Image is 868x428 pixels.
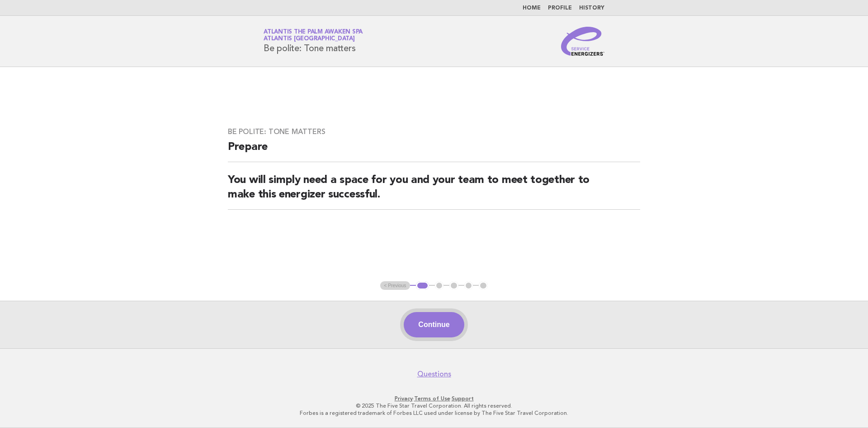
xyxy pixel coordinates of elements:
[395,395,413,402] a: Privacy
[264,29,363,42] a: Atlantis The Palm Awaken SpaAtlantis [GEOGRAPHIC_DATA]
[264,29,363,53] h1: Be polite: Tone matters
[561,27,604,56] img: Service Energizers
[523,5,541,11] a: Home
[228,127,640,136] h3: Be polite: Tone matters
[416,281,429,290] button: 1
[417,370,451,379] a: Questions
[452,395,474,402] a: Support
[228,173,640,210] h2: You will simply need a space for you and your team to meet together to make this energizer succes...
[548,5,572,11] a: Profile
[228,140,640,162] h2: Prepare
[579,5,604,11] a: History
[414,395,450,402] a: Terms of Use
[404,312,464,337] button: Continue
[264,36,355,42] span: Atlantis [GEOGRAPHIC_DATA]
[157,402,711,409] p: © 2025 The Five Star Travel Corporation. All rights reserved.
[157,395,711,402] p: · ·
[157,409,711,417] p: Forbes is a registered trademark of Forbes LLC used under license by The Five Star Travel Corpora...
